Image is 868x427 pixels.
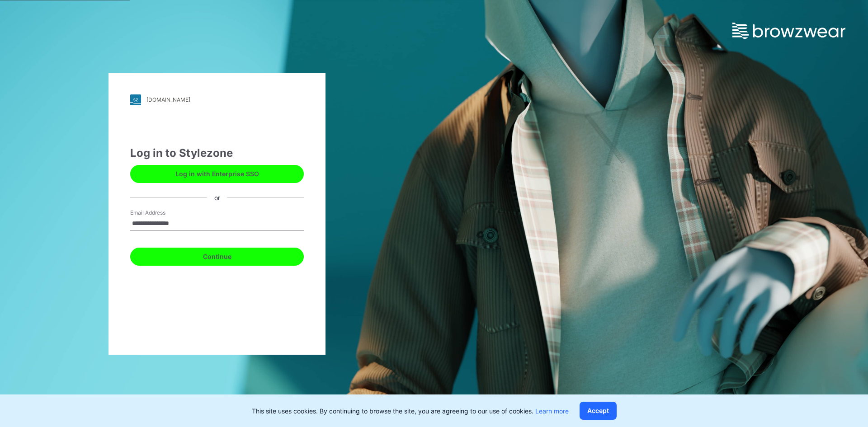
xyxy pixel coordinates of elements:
[535,407,569,415] a: Learn more
[130,248,304,266] button: Continue
[130,94,304,105] a: [DOMAIN_NAME]
[207,193,227,202] div: or
[130,209,193,217] label: Email Address
[146,96,190,103] div: [DOMAIN_NAME]
[732,23,845,39] img: browzwear-logo.e42bd6dac1945053ebaf764b6aa21510.svg
[130,94,141,105] img: stylezone-logo.562084cfcfab977791bfbf7441f1a819.svg
[252,406,569,416] p: This site uses cookies. By continuing to browse the site, you are agreeing to our use of cookies.
[580,402,617,420] button: Accept
[130,145,304,161] div: Log in to Stylezone
[130,165,304,183] button: Log in with Enterprise SSO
